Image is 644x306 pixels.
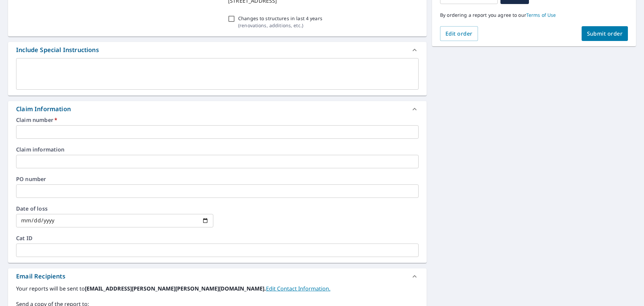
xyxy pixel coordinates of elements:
label: Claim number [16,117,419,123]
button: Edit order [440,26,478,41]
label: PO number [16,176,419,182]
label: Your reports will be sent to [16,285,419,293]
p: By ordering a report you agree to our [440,12,628,18]
div: Email Recipients [8,268,427,285]
div: Include Special Instructions [8,42,427,58]
label: Cat ID [16,235,419,241]
div: Email Recipients [16,272,65,281]
label: Claim information [16,147,419,152]
div: Claim Information [16,104,71,114]
div: Claim Information [8,101,427,117]
b: [EMAIL_ADDRESS][PERSON_NAME][PERSON_NAME][DOMAIN_NAME]. [85,285,266,292]
a: Terms of Use [526,12,556,18]
p: Changes to structures in last 4 years [238,15,322,22]
button: Submit order [582,26,628,41]
label: Date of loss [16,206,213,211]
div: Include Special Instructions [16,45,99,54]
span: Edit order [445,30,473,37]
span: Submit order [587,30,623,37]
a: EditContactInfo [266,285,330,292]
p: ( renovations, additions, etc. ) [238,22,322,29]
